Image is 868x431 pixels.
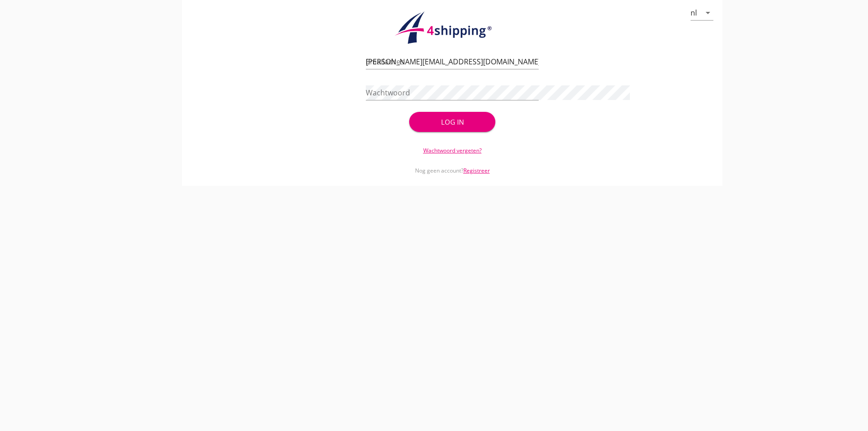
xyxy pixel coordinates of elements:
img: logo.1f945f1d.svg [393,11,512,45]
a: Wachtwoord vergeten? [423,147,482,154]
div: Nog geen account? [366,155,539,175]
div: Log in [424,117,481,127]
input: Emailadres [366,54,539,69]
button: Log in [409,112,496,132]
div: nl [691,9,697,17]
i: arrow_drop_down [702,7,713,18]
a: Registreer [463,167,490,174]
